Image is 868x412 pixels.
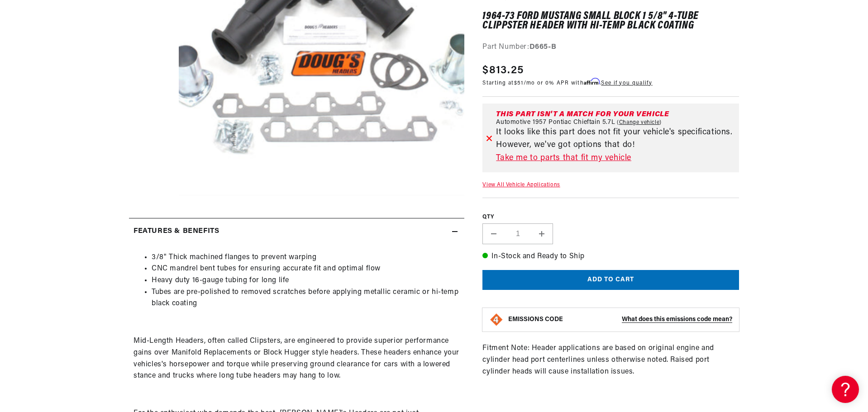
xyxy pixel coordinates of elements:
[482,251,739,263] p: In-Stock and Ready to Ship
[152,287,460,310] li: Tubes are pre-polished to removed scratches before applying metallic ceramic or hi-temp black coa...
[134,226,219,237] h2: Features & Benefits
[489,313,504,327] img: Emissions code
[482,213,739,221] label: QTY
[152,252,460,264] li: 3/8" Thick machined flanges to prevent warping
[482,42,739,53] div: Part Number:
[129,218,464,245] summary: Features & Benefits
[622,317,732,323] strong: What does this emissions code mean?
[496,111,735,118] div: This part isn't a match for your vehicle
[601,81,652,86] a: See if you qualify - Learn more about Affirm Financing (opens in modal)
[482,12,739,31] h1: 1964-73 Ford Mustang Small Block 1 5/8" 4-Tube Clippster Header with Hi-Temp Black Coating
[496,119,615,126] span: Automotive 1957 Pontiac Chieftain 5.7L
[496,126,735,152] p: It looks like this part does not fit your vehicle's specifications. However, we've got options th...
[584,78,600,85] span: Affirm
[508,317,563,323] strong: EMISSIONS CODE
[152,275,460,287] li: Heavy duty 16-gauge tubing for long life
[152,263,460,275] li: CNC mandrel bent tubes for ensuring accurate fit and optimal flow
[496,152,735,165] a: Take me to parts that fit my vehicle
[529,43,557,51] strong: D665-B
[508,316,732,324] button: EMISSIONS CODEWhat does this emissions code mean?
[617,119,662,126] a: Change vehicle
[482,270,739,290] button: Add to cart
[482,79,652,87] p: Starting at /mo or 0% APR with .
[482,182,560,188] a: View All Vehicle Applications
[134,336,460,382] p: Mid-Length Headers, often called Clipsters, are engineered to provide superior performance gains ...
[482,62,524,79] span: $813.25
[514,81,524,86] span: $51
